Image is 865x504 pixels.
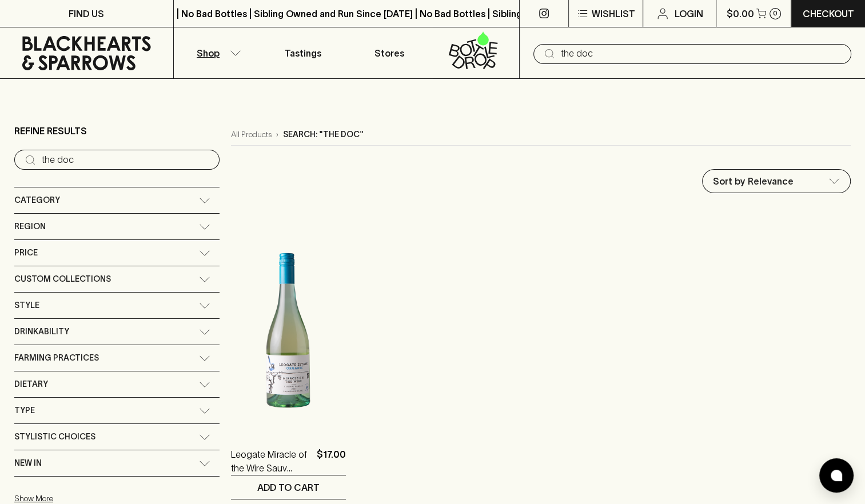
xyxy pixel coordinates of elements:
img: Leogate Miracle of the Wire Sauv Blanc 2023 [231,230,346,430]
input: Try “Pinot noir” [42,151,210,169]
span: Category [14,193,60,207]
span: Farming Practices [14,351,99,365]
p: Refine Results [14,124,87,138]
div: Stylistic Choices [14,424,220,450]
span: New In [14,456,42,470]
div: Drinkability [14,319,220,345]
span: Dietary [14,377,48,391]
div: Type [14,398,220,423]
p: Shop [197,46,220,60]
div: Farming Practices [14,345,220,371]
button: ADD TO CART [231,475,346,499]
span: Drinkability [14,325,69,339]
div: Sort by Relevance [703,170,850,193]
div: Region [14,214,220,239]
p: Login [674,7,703,21]
span: Stylistic Choices [14,430,95,444]
div: New In [14,450,220,476]
p: ADD TO CART [257,481,320,494]
a: Stores [346,27,433,78]
p: Wishlist [592,7,635,21]
input: Try "Pinot noir" [561,45,842,63]
button: Shop [174,27,260,78]
div: Custom Collections [14,266,220,292]
span: Region [14,219,46,234]
span: Custom Collections [14,272,111,286]
span: Style [14,298,39,313]
span: Type [14,403,35,418]
a: All Products [231,129,272,141]
img: bubble-icon [831,470,842,481]
p: Checkout [803,7,854,21]
span: Price [14,246,38,260]
a: Leogate Miracle of the Wire Sauv Blanc 2023 [231,447,312,475]
p: Search: "the doc" [283,129,364,141]
p: $0.00 [727,7,754,21]
p: › [276,129,278,141]
p: 0 [773,10,778,17]
p: Tastings [285,46,321,60]
div: Category [14,187,220,213]
p: $17.00 [317,447,346,475]
div: Style [14,293,220,318]
a: Tastings [260,27,346,78]
p: Sort by Relevance [713,174,794,188]
p: Stores [374,46,404,60]
div: Price [14,240,220,266]
p: FIND US [69,7,104,21]
div: Dietary [14,371,220,397]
